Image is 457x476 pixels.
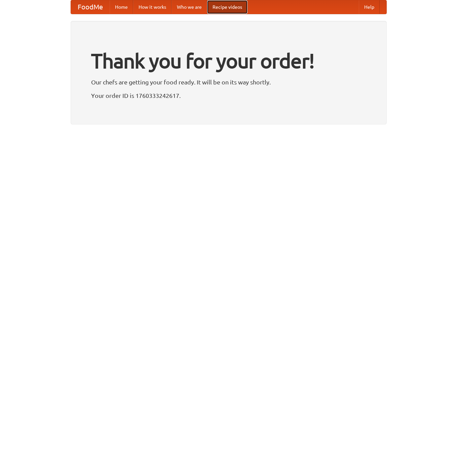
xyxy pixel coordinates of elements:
[91,90,366,101] p: Your order ID is 1760333242617.
[207,0,247,14] a: Recipe videos
[110,0,133,14] a: Home
[172,0,207,14] a: Who we are
[91,45,366,77] h1: Thank you for your order!
[71,0,110,14] a: FoodMe
[359,0,380,14] a: Help
[133,0,172,14] a: How it works
[91,77,366,87] p: Our chefs are getting your food ready. It will be on its way shortly.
